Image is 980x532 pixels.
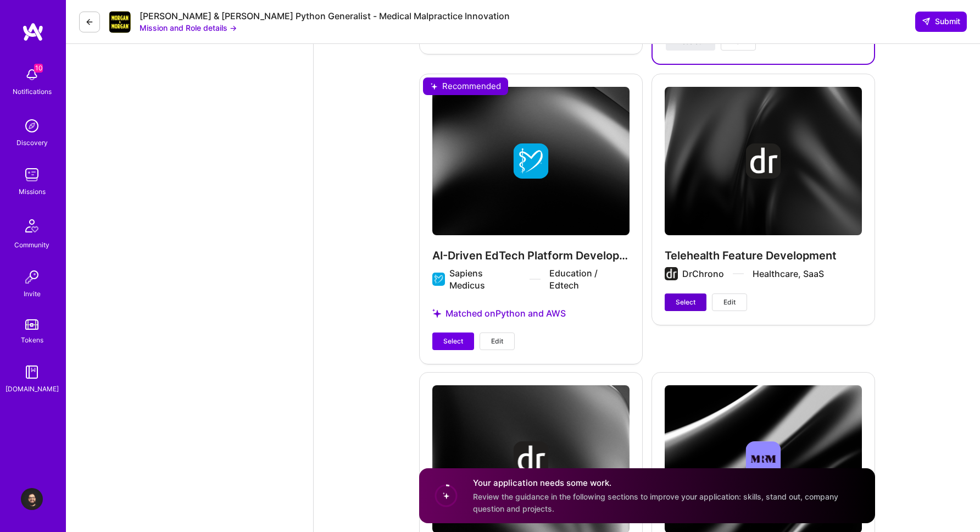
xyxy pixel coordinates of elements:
[665,293,706,311] button: Select
[21,361,43,383] img: guide book
[22,22,44,42] img: logo
[21,164,43,186] img: teamwork
[723,297,736,307] span: Edit
[140,22,237,34] button: Mission and Role details →
[473,492,838,513] span: Review the guidance in the following sections to improve your application: skills, stand out, com...
[19,206,68,215] a: Upgrade now
[5,383,59,395] div: [DOMAIN_NAME]
[676,297,695,307] span: Select
[85,18,94,26] i: icon LeftArrowDark
[25,319,38,330] img: tokens
[21,334,43,346] div: Tokens
[15,99,165,125] h3: When you want to hit the mark, start with Grammarly
[21,488,43,510] img: User Avatar
[480,332,515,350] button: Edit
[14,239,49,251] div: Community
[491,336,503,346] span: Edit
[432,332,474,350] button: Select
[21,266,43,288] img: Invite
[712,293,747,311] button: Edit
[19,186,46,197] div: Missions
[24,288,41,300] div: Invite
[915,12,967,31] button: Submit
[81,206,108,215] a: Dismiss
[109,11,131,33] img: Company Logo
[473,478,862,489] h4: Your application needs some work.
[443,336,463,346] span: Select
[140,10,510,22] div: [PERSON_NAME] & [PERSON_NAME] Python Generalist - Medical Malpractice Innovation
[21,64,43,86] img: bell
[18,488,46,510] a: User Avatar
[13,86,52,97] div: Notifications
[16,137,48,148] div: Discovery
[19,213,45,239] img: Community
[15,136,165,194] p: Upgrade to Grammarly Pro for 24/7 support from AI agents like Proofreader, Paraphraser, and Reade...
[922,17,931,26] i: icon SendLight
[160,10,164,15] img: close_x_white.png
[34,64,43,73] span: 10
[922,16,960,27] span: Submit
[21,115,43,137] img: discovery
